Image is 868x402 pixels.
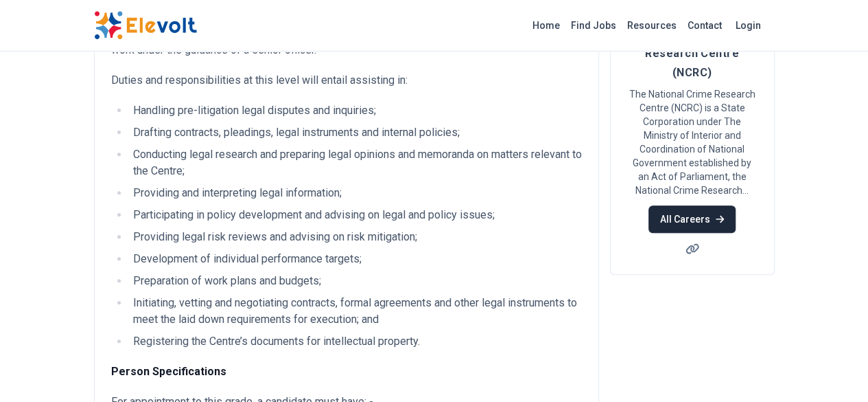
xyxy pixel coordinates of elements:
a: Login [727,12,769,39]
a: Home [527,14,565,36]
li: Conducting legal research and preparing legal opinions and memoranda on matters relevant to the C... [129,146,582,179]
p: Duties and responsibilities at this level will entail assisting in: [111,72,582,89]
li: Participating in policy development and advising on legal and policy issues; [129,207,582,223]
p: The National Crime Research Centre (NCRC) is a State Corporation under The Ministry of Interior a... [627,87,758,197]
li: Providing and interpreting legal information; [129,185,582,201]
img: Elevolt [94,11,197,40]
li: Registering the Centre’s documents for intellectual property. [129,333,582,350]
li: Development of individual performance targets; [129,251,582,267]
li: Handling pre-litigation legal disputes and inquiries; [129,102,582,119]
span: National Crime Research Centre (NCRC) [645,27,739,79]
iframe: Chat Widget [799,336,868,402]
li: Drafting contracts, pleadings, legal instruments and internal policies; [129,124,582,141]
a: Resources [622,14,682,36]
a: Find Jobs [565,14,622,36]
li: Preparation of work plans and budgets; [129,273,582,289]
li: Providing legal risk reviews and advising on risk mitigation; [129,229,582,245]
strong: Person Specifications [111,365,226,378]
li: Initiating, vetting and negotiating contracts, formal agreements and other legal instruments to m... [129,295,582,328]
a: All Careers [648,205,736,233]
a: Contact [682,14,727,36]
